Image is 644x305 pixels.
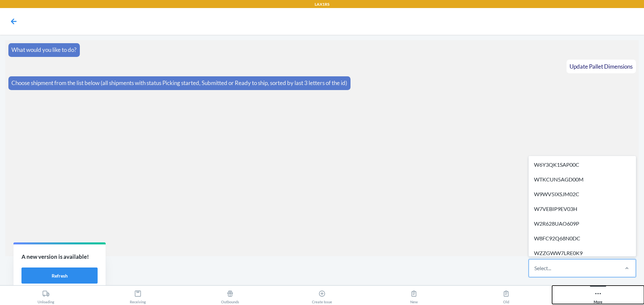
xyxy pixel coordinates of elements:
div: New [410,287,418,304]
p: Choose shipment from the list below (all shipments with status Picking started, Submitted or Read... [11,79,347,87]
div: Old [502,287,510,304]
span: Update Pallet Dimensions [570,63,633,70]
div: WTKCUN5AGD00M [530,172,635,187]
div: W8FC92Q68N0DC [530,231,635,246]
button: Receiving [92,286,184,304]
div: Unloading [38,287,54,304]
div: More [594,287,602,304]
div: W6Y3QK1SAP00C [530,157,635,172]
button: Create Issue [276,286,368,304]
button: More [552,286,644,304]
button: Outbounds [184,286,276,304]
p: A new version is available! [21,252,98,261]
p: What would you like to do? [11,46,76,54]
div: Select... [534,264,551,272]
div: Create Issue [312,287,332,304]
div: W2R628UAO609P [530,216,635,231]
div: Outbounds [221,287,239,304]
p: LAX1RS [315,1,329,7]
button: New [368,286,460,304]
button: Old [460,286,552,304]
div: Receiving [130,287,146,304]
div: WZZGWW7LRE0K9 [530,246,635,260]
div: W9WV5IXSJM02C [530,187,635,202]
div: W7VEBIP9EV03H [530,202,635,216]
button: Refresh [21,268,98,284]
